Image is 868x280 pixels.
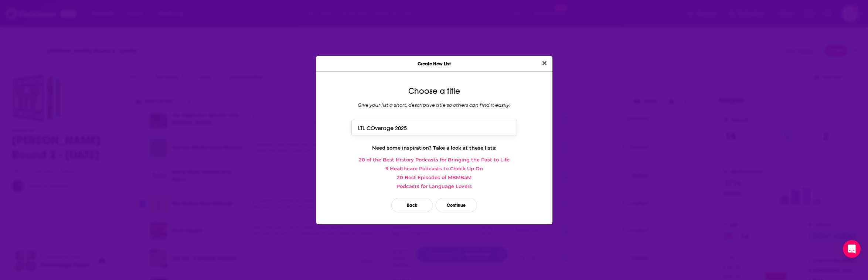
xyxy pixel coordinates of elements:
[322,174,547,180] a: 20 Best Episodes of MBMBaM
[322,86,547,96] div: Choose a title
[843,240,861,258] div: Open Intercom Messenger
[322,165,547,171] a: 9 Healthcare Podcasts to Check Up On
[322,157,547,163] a: 20 of the Best History Podcasts for Bringing the Past to Life
[322,183,547,189] a: Podcasts for Language Lovers
[539,59,549,68] button: Close
[351,120,517,136] input: Top True Crime podcasts of 2020...
[436,198,477,212] button: Continue
[391,198,433,212] button: Back
[322,145,547,151] div: Need some inspiration? Take a look at these lists:
[316,56,552,72] div: Create New List
[322,102,547,108] div: Give your list a short, descriptive title so others can find it easily.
